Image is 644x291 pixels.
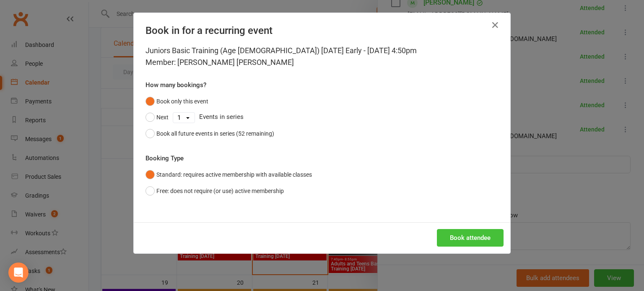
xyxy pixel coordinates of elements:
div: Open Intercom Messenger [8,263,29,283]
button: Book attendee [437,229,504,247]
div: Book all future events in series (52 remaining) [156,129,274,138]
div: Juniors Basic Training (Age [DEMOGRAPHIC_DATA]) [DATE] Early - [DATE] 4:50pm Member: [PERSON_NAME... [145,45,499,68]
button: Book all future events in series (52 remaining) [145,126,274,142]
label: How many bookings? [145,80,206,90]
button: Close [488,18,502,32]
label: Booking Type [145,153,184,163]
button: Free: does not require (or use) active membership [145,183,284,199]
button: Book only this event [145,93,208,109]
div: Events in series [145,109,499,125]
button: Next [145,109,169,125]
h4: Book in for a recurring event [145,25,499,36]
button: Standard: requires active membership with available classes [145,167,312,183]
